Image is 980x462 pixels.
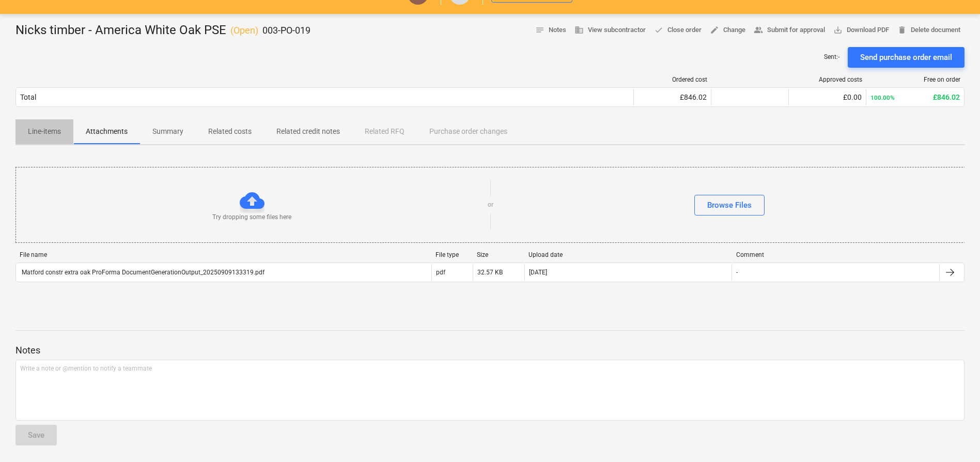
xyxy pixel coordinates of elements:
[436,269,445,276] div: pdf
[212,213,291,222] p: Try dropping some files here
[833,24,889,36] span: Download PDF
[208,126,252,137] p: Related costs
[570,22,650,38] button: View subcontractor
[897,24,960,36] span: Delete document
[833,25,843,35] span: save_alt
[824,53,839,61] p: Sent : -
[893,22,965,38] button: Delete document
[20,93,36,101] div: Total
[488,201,493,209] p: or
[870,94,895,101] small: 100.00%
[638,93,707,101] div: £846.02
[694,195,765,215] button: Browse Files
[574,25,584,35] span: business
[276,126,340,137] p: Related credit notes
[707,198,752,212] div: Browse Files
[535,25,545,35] span: notes
[20,269,265,276] div: Matford constr extra oak ProForma DocumentGenerationOutput_20250909133319.pdf
[531,22,570,38] button: Notes
[710,24,745,36] span: Change
[28,126,61,137] p: Line-items
[535,24,566,36] span: Notes
[860,51,952,64] div: Send purchase order email
[262,24,310,37] p: 003-PO-019
[754,25,763,35] span: people_alt
[710,25,719,35] span: edit
[435,251,469,258] div: File type
[650,22,706,38] button: Close order
[754,24,825,36] span: Submit for approval
[829,22,893,38] button: Download PDF
[870,76,960,83] div: Free on order
[897,25,907,35] span: delete
[638,76,707,83] div: Ordered cost
[152,126,183,137] p: Summary
[86,126,128,137] p: Attachments
[574,24,646,36] span: View subcontractor
[793,93,862,101] div: £0.00
[654,25,663,35] span: done
[736,269,738,276] div: -
[15,167,966,243] div: Try dropping some files hereorBrowse Files
[750,22,829,38] button: Submit for approval
[20,251,427,258] div: File name
[793,76,862,83] div: Approved costs
[477,269,503,276] div: 32.57 KB
[529,269,547,276] div: [DATE]
[230,24,258,37] p: ( Open )
[870,93,960,101] div: £846.02
[15,22,310,39] div: Nicks timber - America White Oak PSE
[654,24,702,36] span: Close order
[15,344,965,357] p: Notes
[528,251,728,258] div: Upload date
[477,251,520,258] div: Size
[736,251,936,258] div: Comment
[848,47,965,68] button: Send purchase order email
[706,22,750,38] button: Change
